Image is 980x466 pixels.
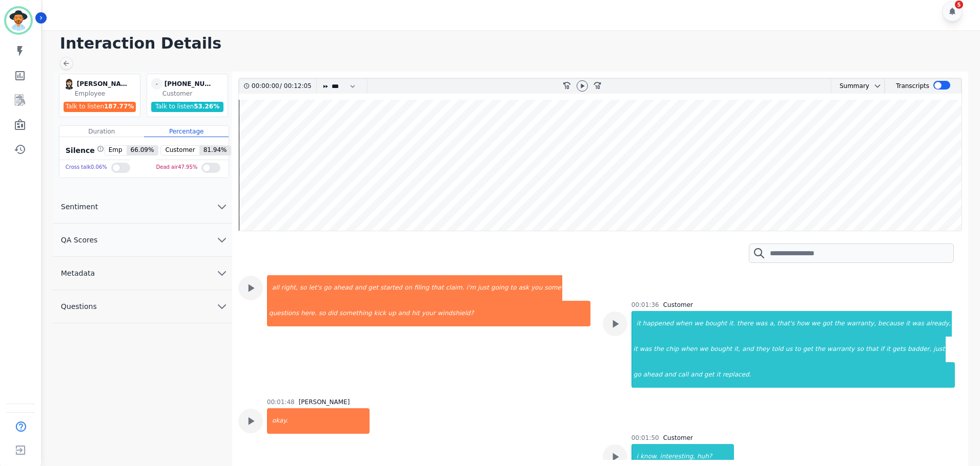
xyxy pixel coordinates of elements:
div: [PERSON_NAME] [299,398,350,406]
div: going [490,275,509,301]
svg: chevron down [216,300,228,313]
div: and [741,337,755,362]
div: Talk to listen [64,102,136,112]
svg: chevron down [216,267,228,279]
div: we [699,337,709,362]
div: you [530,275,543,301]
div: the [814,337,826,362]
div: get [367,275,379,301]
div: so [855,337,865,362]
div: and [689,362,703,388]
div: it, [733,337,741,362]
div: and [397,301,411,326]
div: badder, [907,337,932,362]
div: 00:01:36 [631,301,659,309]
span: 66.09 % [127,146,158,155]
div: got [821,311,833,337]
button: Questions chevron down [53,290,232,323]
span: Metadata [53,268,103,278]
svg: chevron down [873,82,882,90]
div: to [509,275,518,301]
div: warranty [826,337,856,362]
div: Customer [162,90,226,98]
div: some [543,275,562,301]
div: ahead [642,362,663,388]
div: Employee [75,90,138,98]
div: 5 [955,1,963,9]
div: get [703,362,716,388]
div: the [652,337,665,362]
div: up [387,301,397,326]
div: Summary [831,79,869,94]
div: that [430,275,444,301]
div: go [632,362,642,388]
div: when [675,311,693,337]
div: call [677,362,690,388]
div: already, [925,311,952,337]
div: when [680,337,698,362]
div: Transcripts [896,79,929,94]
div: i'm [465,275,477,301]
div: bought [704,311,728,337]
div: so [299,275,308,301]
div: if [879,337,885,362]
span: Sentiment [53,202,106,212]
div: chip [665,337,680,362]
svg: chevron down [216,234,228,246]
button: QA Scores chevron down [53,224,232,257]
div: started [379,275,403,301]
div: it [905,311,911,337]
div: let's [308,275,322,301]
div: it [716,362,722,388]
button: Metadata chevron down [53,257,232,290]
div: it [632,337,639,362]
div: they [755,337,771,362]
div: that [865,337,879,362]
div: was [639,337,652,362]
div: questions [268,301,300,326]
span: Emp [105,146,127,155]
div: your [421,301,437,326]
div: just [477,275,490,301]
div: so [318,301,327,326]
div: Percentage [144,126,229,137]
div: Customer [663,301,693,309]
div: / [252,79,314,94]
div: 00:01:50 [631,434,659,442]
div: and [354,275,367,301]
div: bought [709,337,733,362]
div: to [793,337,802,362]
div: just [932,337,946,362]
div: claim. [445,275,465,301]
div: warranty, [846,311,877,337]
div: a, [768,311,776,337]
div: was [911,311,925,337]
div: go [322,275,332,301]
svg: chevron down [216,201,228,213]
div: Duration [59,126,144,137]
span: 187.77 % [104,103,134,110]
div: ahead [332,275,353,301]
div: all [268,275,280,301]
div: 00:01:48 [267,398,295,406]
button: chevron down [869,82,882,90]
div: get [802,337,814,362]
span: Customer [161,146,199,155]
div: it. [728,311,736,337]
div: hit [411,301,421,326]
div: told [770,337,784,362]
div: because [877,311,905,337]
div: Dead air 47.95 % [156,160,198,175]
span: Questions [53,301,105,312]
span: - [151,78,162,90]
button: Sentiment chevron down [53,190,232,224]
div: gets [891,337,907,362]
div: was [754,311,768,337]
div: kick [373,301,387,326]
div: we [810,311,821,337]
h1: Interaction Details [60,34,970,53]
div: something [338,301,373,326]
div: windshield? [437,301,590,326]
div: here. [300,301,318,326]
div: it [632,311,642,337]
